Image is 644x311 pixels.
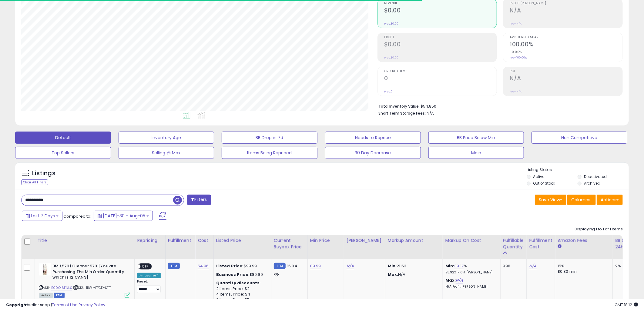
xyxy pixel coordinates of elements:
h2: $0.00 [384,41,497,49]
img: 418BtDut92L._SL40_.jpg [39,263,51,276]
button: Top Sellers [15,147,111,159]
div: Amazon AI * [137,273,161,278]
button: Save View [535,195,566,205]
div: 4 Items, Price: $4 [216,292,267,297]
h2: $0.00 [384,7,497,15]
div: 6 Items, Price: $5 [216,297,267,303]
button: Last 7 Days [22,211,62,221]
b: Business Price: [216,272,250,277]
div: Displaying 1 to 1 of 1 items [575,226,623,232]
b: Short Term Storage Fees: [378,111,426,116]
small: FBM [274,263,286,269]
span: OFF [140,264,150,269]
a: B00OI6FNLS [51,285,72,290]
button: Filters [187,195,211,205]
div: Fulfillable Quantity [503,237,524,250]
span: Compared to: [63,213,91,219]
h2: N/A [510,75,622,83]
b: 3M (573) Cleaner 573 [You are Purchasing The Min Order Quantity which is 12 CANS] [52,263,126,282]
p: N/A [388,272,438,277]
div: 15% [558,263,608,269]
button: Needs to Reprice [325,132,421,144]
span: Profit [384,36,497,39]
a: 54.96 [198,263,209,269]
div: Fulfillment Cost [529,237,552,250]
span: Profit [PERSON_NAME] [510,2,622,5]
button: BB Drop in 7d [222,132,317,144]
span: Last 7 Days [31,213,55,219]
div: Markup Amount [388,237,440,244]
div: Min Price [310,237,341,244]
label: Active [533,174,545,179]
small: Prev: N/A [510,90,522,93]
span: [DATE]-30 - Aug-05 [103,213,145,219]
button: Main [428,147,524,159]
div: Cost [198,237,211,244]
button: Columns [567,195,596,205]
small: Prev: 0 [384,90,393,93]
button: [DATE]-30 - Aug-05 [94,211,153,221]
a: 89.99 [310,263,321,269]
small: Prev: $0.00 [384,22,398,25]
h2: N/A [510,7,622,15]
div: 998 [503,263,522,269]
span: All listings currently available for purchase on Amazon [39,293,53,298]
a: Privacy Policy [79,302,105,308]
div: $89.99 [216,272,267,277]
button: Inventory Age [119,132,214,144]
span: FBM [54,293,65,298]
p: 23.92% Profit [PERSON_NAME] [445,270,496,275]
div: Repricing [137,237,163,244]
div: [PERSON_NAME] [347,237,383,244]
li: $54,850 [378,102,618,109]
span: Avg. Buybox Share [510,36,622,39]
small: Prev: $0.00 [384,56,398,59]
h5: Listings [32,169,55,178]
div: $99.99 [216,263,267,269]
span: ROI [510,70,622,73]
div: Amazon Fees [558,237,610,244]
button: BB Price Below Min [428,132,524,144]
strong: Min: [388,263,397,269]
button: Non Competitive [532,132,627,144]
strong: Max: [388,272,398,277]
p: N/A Profit [PERSON_NAME] [445,285,496,289]
button: 30 Day Decrease [325,147,421,159]
div: 2% [615,263,635,269]
div: Fulfillment [168,237,193,244]
small: FBM [168,263,180,269]
b: Total Inventory Value: [378,104,420,109]
label: Archived [584,181,601,186]
span: Columns [571,197,590,203]
div: Preset: [137,279,161,293]
a: N/A [529,263,536,269]
span: 15.04 [287,263,297,269]
span: | SKU: 1BWI-FTGE-STF1 [73,285,112,290]
b: Quantity discounts [216,280,260,286]
span: Ordered Items [384,70,497,73]
b: Min: [445,263,454,269]
h2: 0 [384,75,497,83]
b: Max: [445,277,456,283]
label: Out of Stock [533,181,555,186]
div: Listed Price [216,237,269,244]
button: Selling @ Max [119,147,214,159]
strong: Copyright [6,302,28,308]
div: Markup on Cost [445,237,498,244]
p: 21.53 [388,263,438,269]
small: 0.00% [510,50,522,54]
button: Default [15,132,111,144]
div: $0.30 min [558,269,608,274]
th: The percentage added to the cost of goods (COGS) that forms the calculator for Min & Max prices. [443,235,500,259]
div: Title [37,237,132,244]
small: Amazon Fees. [558,244,561,249]
div: : [216,280,267,286]
b: Listed Price: [216,263,244,269]
a: N/A [456,277,463,283]
a: Terms of Use [52,302,78,308]
span: Revenue [384,2,497,5]
div: seller snap | | [6,302,105,308]
span: 2025-08-14 18:12 GMT [615,302,638,308]
label: Deactivated [584,174,607,179]
div: ASIN: [39,263,130,297]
